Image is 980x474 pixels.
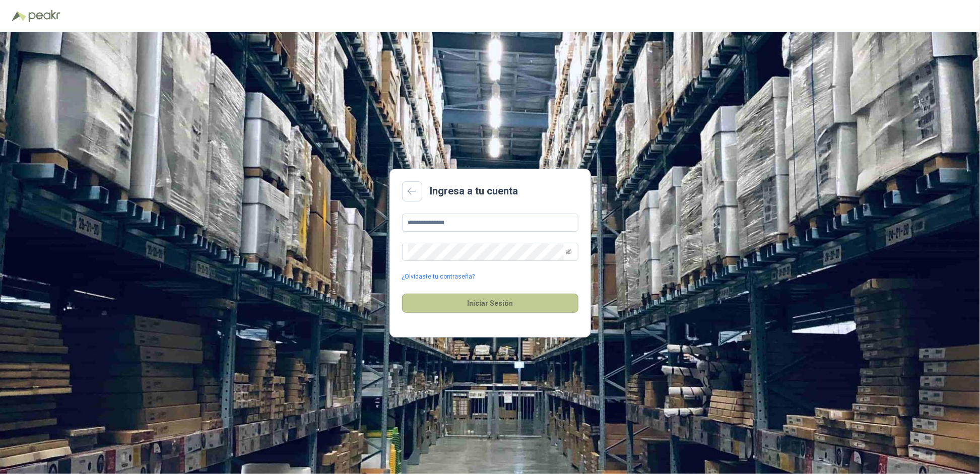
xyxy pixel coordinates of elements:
span: eye-invisible [566,249,572,255]
img: Peakr [28,10,60,22]
h2: Ingresa a tu cuenta [430,183,518,199]
img: Logo [12,11,26,21]
button: Iniciar Sesión [402,294,578,313]
a: ¿Olvidaste tu contraseña? [402,272,475,282]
